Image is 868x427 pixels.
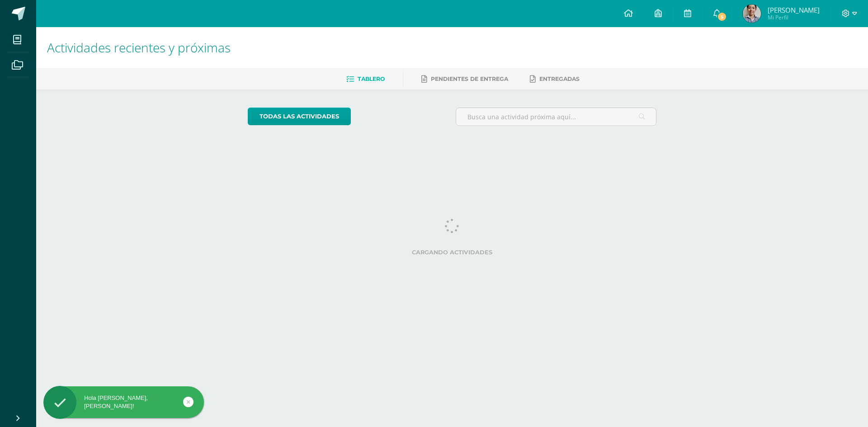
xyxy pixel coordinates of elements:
[530,72,580,86] a: Entregadas
[346,72,385,86] a: Tablero
[431,75,508,82] span: Pendientes de entrega
[248,249,657,256] label: Cargando actividades
[743,5,761,23] img: c7c993653dffdda4c3c1da247eb6d492.png
[248,108,351,125] a: todas las Actividades
[768,14,820,21] span: Mi Perfil
[47,39,231,56] span: Actividades recientes y próximas
[43,394,204,410] div: Hola [PERSON_NAME], [PERSON_NAME]!
[358,75,385,82] span: Tablero
[539,75,580,82] span: Entregadas
[717,12,727,22] span: 5
[421,72,508,86] a: Pendientes de entrega
[768,5,820,14] span: [PERSON_NAME]
[456,108,656,126] input: Busca una actividad próxima aquí...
